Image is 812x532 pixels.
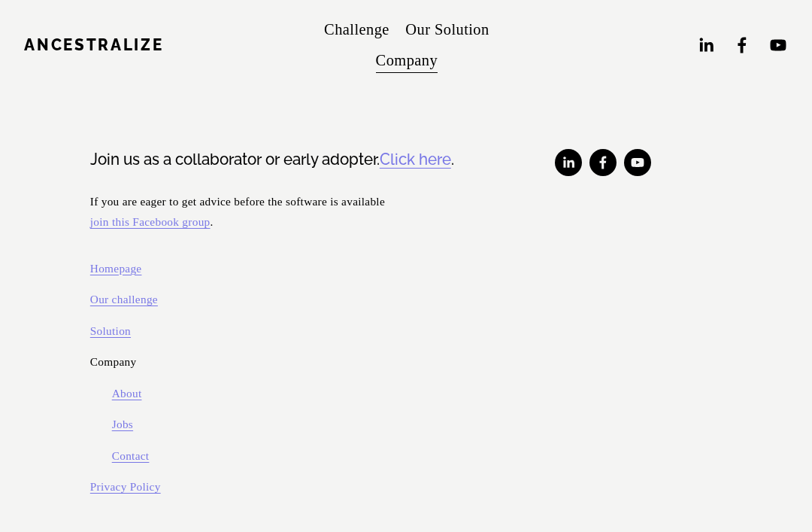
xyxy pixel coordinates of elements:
a: Privacy Policy [90,476,161,497]
a: join this Facebook group [90,211,211,233]
a: Challenge [324,14,389,45]
p: Company [90,351,459,372]
a: Our challenge [90,289,158,310]
a: Contact [112,445,150,467]
a: YouTube [768,35,788,55]
p: If you are eager to get advice before the software is available . [90,191,459,233]
h3: Join us as a collaborator or early adopter. . [90,149,459,170]
a: Click here [380,149,451,170]
a: Our Solution [405,14,489,45]
a: Ancestralize [24,36,163,54]
a: LinkedIn [555,149,582,176]
a: Facebook [589,149,617,176]
a: Homepage [90,258,142,279]
a: About [112,383,142,404]
a: folder dropdown [376,45,438,76]
a: LinkedIn [696,35,716,55]
a: Facebook [732,35,752,55]
a: Solution [90,321,131,342]
a: YouTube [624,149,651,176]
span: Company [376,47,438,74]
a: Jobs [112,414,133,435]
